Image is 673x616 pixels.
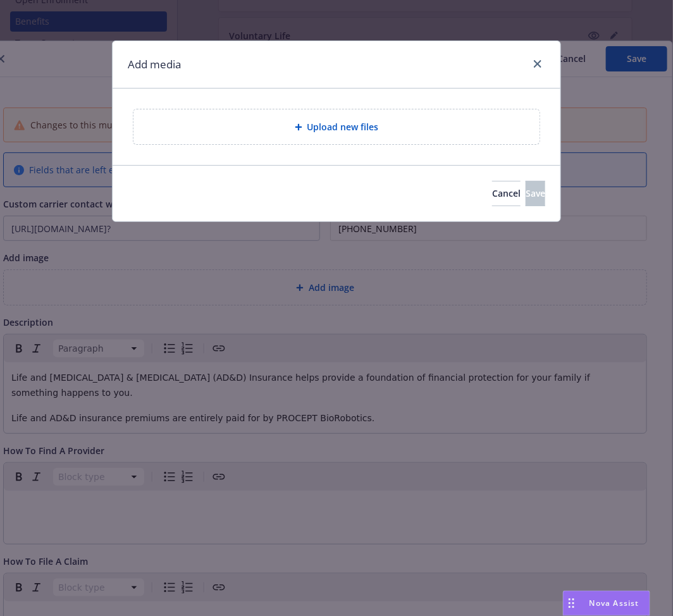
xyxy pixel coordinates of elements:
[530,56,545,71] a: close
[526,181,545,206] button: Save
[526,187,545,199] span: Save
[128,56,181,73] h1: Add media
[492,187,521,199] span: Cancel
[133,109,540,145] div: Upload new files
[492,181,521,206] button: Cancel
[307,120,379,133] span: Upload new files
